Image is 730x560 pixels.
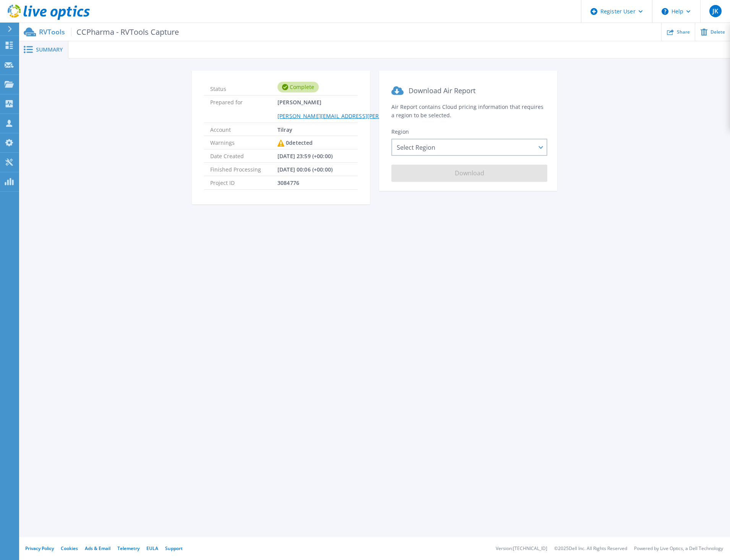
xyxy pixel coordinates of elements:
[277,136,313,150] div: 0 detected
[146,545,158,552] a: EULA
[210,123,277,136] span: Account
[409,86,475,95] span: Download Air Report
[39,28,179,36] p: RVTools
[277,149,333,162] span: [DATE] 23:59 (+00:00)
[554,546,627,551] li: © 2025 Dell Inc. All Rights Reserved
[391,103,543,119] span: Air Report contains Cloud pricing information that requires a region to be selected.
[25,545,54,552] a: Privacy Policy
[496,546,547,551] li: Version: [TECHNICAL_ID]
[85,545,110,552] a: Ads & Email
[391,128,409,135] span: Region
[210,136,277,149] span: Warnings
[634,546,723,551] li: Powered by Live Optics, a Dell Technology
[677,30,690,34] span: Share
[210,163,277,176] span: Finished Processing
[277,163,333,176] span: [DATE] 00:06 (+00:00)
[277,95,456,122] span: [PERSON_NAME]
[61,545,78,552] a: Cookies
[71,28,179,36] span: CCPharma - RVTools Capture
[712,8,718,14] span: JK
[210,176,277,189] span: Project ID
[277,176,299,189] span: 3084776
[210,95,277,122] span: Prepared for
[210,82,277,92] span: Status
[277,123,292,136] span: Tilray
[117,545,140,552] a: Telemetry
[391,139,547,156] div: Select Region
[711,30,725,34] span: Delete
[391,165,547,182] button: Download
[277,112,456,120] a: [PERSON_NAME][EMAIL_ADDRESS][PERSON_NAME][DOMAIN_NAME]
[36,47,63,52] span: Summary
[210,149,277,162] span: Date Created
[277,82,319,92] div: Complete
[165,545,183,552] a: Support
